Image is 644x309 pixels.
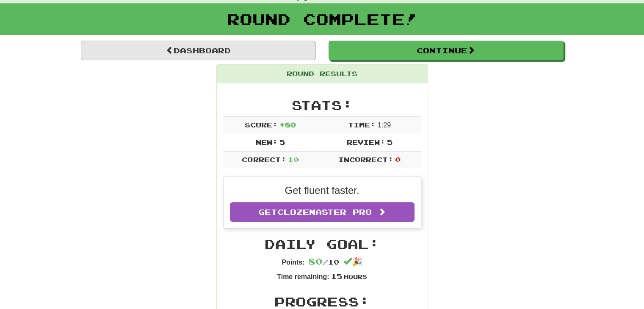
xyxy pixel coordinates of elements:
p: Get fluent faster. [230,183,415,198]
a: GetClozemaster Pro [230,202,415,222]
h2: Stats: [223,98,421,112]
span: + 80 [279,121,296,129]
span: Incorrect: [338,155,393,163]
span: 0 [395,155,401,163]
span: New: [256,138,278,146]
strong: Time remaining: [277,273,329,280]
a: Dashboard [81,41,316,60]
span: 🎉 [343,257,362,266]
strong: Points: [282,259,304,266]
span: 5 [387,138,392,146]
span: 5 [279,138,285,146]
span: 80 [308,256,323,266]
small: Hours [344,273,367,280]
h2: Progress: [223,295,421,309]
button: Continue [329,41,564,60]
span: Score: [245,121,278,129]
span: 10 [288,155,299,163]
span: / 10 [308,258,339,266]
span: 1 : 29 [378,121,391,129]
div: Round Results [217,65,428,83]
span: Correct: [242,155,286,163]
span: Time: [348,121,376,129]
span: Clozemaster Pro [277,207,372,217]
span: 15 [331,272,342,280]
h2: Daily Goal: [223,237,421,251]
h1: Round Complete! [3,11,641,28]
span: Review: [346,138,385,146]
